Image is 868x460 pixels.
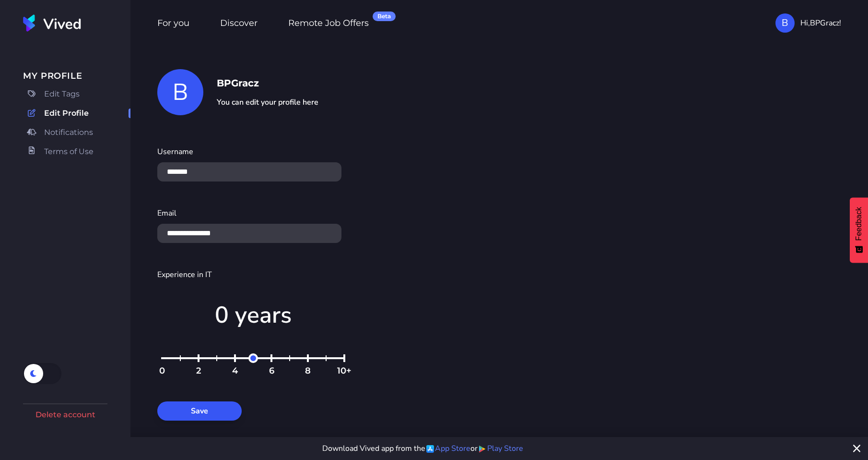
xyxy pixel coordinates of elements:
span: Remote Job Offers [288,18,369,30]
button: Feedback - Show survey [850,197,868,263]
button: BHi,BPGracz! [775,13,841,33]
a: Edit Profile [23,106,130,121]
a: App Store [425,443,470,454]
span: Edit Tags [44,88,80,100]
span: BPGracz [217,76,318,90]
img: Vived [23,14,81,32]
div: Beta [373,12,396,21]
a: Notifications [23,125,130,140]
span: Discover [220,18,258,30]
label: Username [157,146,349,157]
div: B [775,13,795,33]
span: Edit Profile [44,108,89,119]
label: Experience in IT [157,269,349,280]
div: B [157,69,203,115]
a: Terms of Use [23,144,130,159]
span: For you [157,18,189,30]
a: Edit Tags [23,86,130,102]
span: Terms of Use [44,146,94,157]
a: Play Store [478,443,523,454]
a: For you [157,16,189,30]
span: You can edit your profile here [217,97,318,108]
span: Feedback [855,207,863,241]
a: Delete account [31,404,100,425]
button: Save [157,401,242,421]
p: 0 years [157,303,349,327]
span: Notifications [44,127,93,138]
span: Hi, BPGracz ! [800,17,841,29]
a: Remote Job OffersBeta [288,16,369,30]
label: Email [157,207,349,219]
span: My Profile [23,69,130,83]
a: Discover [220,16,258,30]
